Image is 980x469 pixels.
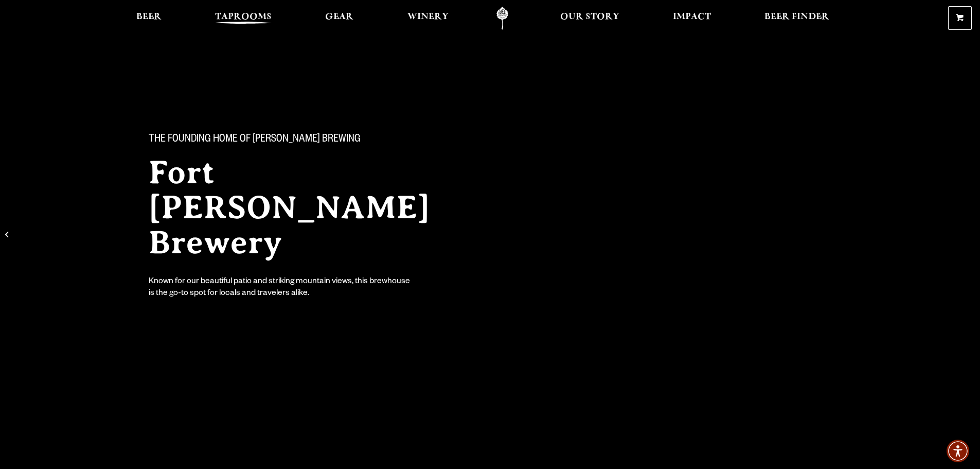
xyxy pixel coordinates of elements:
[318,7,360,30] a: Gear
[208,7,278,30] a: Taprooms
[560,13,619,21] span: Our Story
[149,155,470,260] h2: Fort [PERSON_NAME] Brewery
[407,13,449,21] span: Winery
[758,7,836,30] a: Beer Finder
[215,13,272,21] span: Taprooms
[149,276,412,300] div: Known for our beautiful patio and striking mountain views, this brewhouse is the go-to spot for l...
[325,13,353,21] span: Gear
[130,7,168,30] a: Beer
[149,133,361,147] span: The Founding Home of [PERSON_NAME] Brewing
[554,7,626,30] a: Our Story
[401,7,455,30] a: Winery
[673,13,711,21] span: Impact
[764,13,829,21] span: Beer Finder
[947,440,969,462] div: Accessibility Menu
[136,13,162,21] span: Beer
[666,7,718,30] a: Impact
[483,7,522,30] a: Odell Home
